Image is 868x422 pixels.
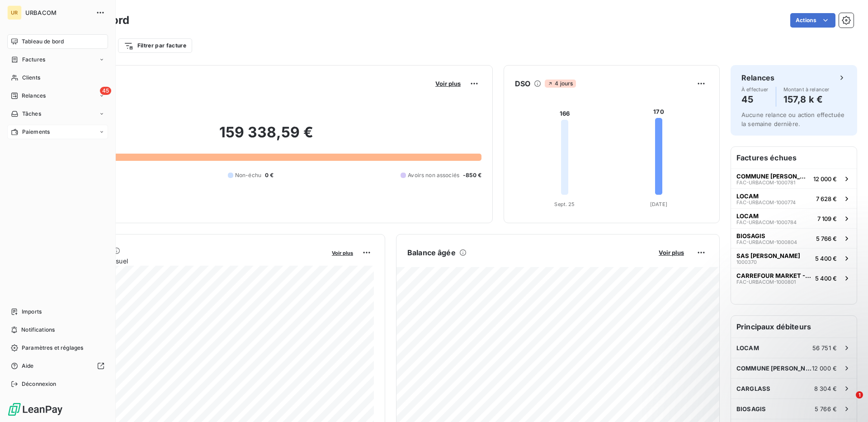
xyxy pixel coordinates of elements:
h2: 159 338,59 € [51,123,481,150]
span: LOCAM [736,192,759,200]
span: 5 766 € [816,235,837,242]
tspan: [DATE] [650,201,667,207]
span: 5 400 € [815,255,837,262]
button: COMMUNE [PERSON_NAME]FAC-URBACOM-100078112 000 € [731,169,857,188]
h6: Principaux débiteurs [731,316,857,338]
span: URBACOM [25,9,90,16]
span: À effectuer [741,87,769,92]
span: Voir plus [659,249,684,256]
span: Paiements [22,128,50,136]
div: UR [7,5,22,20]
button: SAS [PERSON_NAME]10003705 400 € [731,248,857,268]
a: Aide [7,359,108,373]
span: -850 € [463,171,481,179]
span: BIOSAGIS [736,232,765,239]
span: FAC-URBACOM-1000774 [736,200,796,205]
span: Non-échu [235,171,261,179]
span: FAC-URBACOM-1000784 [736,220,797,225]
iframe: Intercom notifications message [687,334,868,398]
button: Actions [790,13,835,28]
span: Aucune relance ou action effectuée la semaine dernière. [741,111,844,127]
button: Voir plus [433,80,463,88]
span: 5 766 € [815,405,837,413]
button: Voir plus [656,249,687,257]
span: Clients [22,74,40,82]
button: BIOSAGISFAC-URBACOM-10008045 766 € [731,228,857,248]
span: SAS [PERSON_NAME] [736,252,800,259]
button: CARREFOUR MARKET - ARQUESFAC-URBACOM-10008015 400 € [731,268,857,288]
span: 1 [856,391,863,399]
span: LOCAM [736,212,759,220]
tspan: Sept. 25 [554,201,575,207]
span: FAC-URBACOM-1000801 [736,279,796,285]
h4: 45 [741,92,769,107]
button: Filtrer par facture [118,38,192,53]
span: 5 400 € [815,275,837,282]
span: Tableau de bord [22,38,64,46]
button: Voir plus [329,249,356,257]
span: Avoirs non associés [408,171,459,179]
button: LOCAMFAC-URBACOM-10007847 109 € [731,208,857,228]
span: CARREFOUR MARKET - ARQUES [736,272,811,279]
span: FAC-URBACOM-1000781 [736,180,795,185]
span: 0 € [265,171,274,179]
span: Paramètres et réglages [22,344,83,352]
span: Montant à relancer [783,87,830,92]
span: FAC-URBACOM-1000804 [736,239,797,245]
span: 7 109 € [817,215,837,222]
span: 45 [100,87,111,95]
span: Factures [22,56,45,64]
span: Déconnexion [22,380,57,388]
span: 12 000 € [813,175,837,183]
span: BIOSAGIS [736,405,766,413]
button: LOCAMFAC-URBACOM-10007747 628 € [731,188,857,208]
span: Voir plus [435,80,461,87]
span: 1000370 [736,259,757,265]
span: Imports [22,308,42,316]
span: Aide [22,362,34,370]
span: Voir plus [332,250,353,256]
img: Logo LeanPay [7,402,63,417]
iframe: Intercom live chat [837,391,859,413]
span: Relances [22,92,46,100]
span: Notifications [21,326,55,334]
h6: DSO [515,78,530,89]
h6: Factures échues [731,147,857,169]
span: 7 628 € [816,195,837,202]
span: COMMUNE [PERSON_NAME] [736,173,810,180]
h6: Balance âgée [407,247,456,258]
span: Tâches [22,110,41,118]
h4: 157,8 k € [783,92,830,107]
span: Chiffre d'affaires mensuel [51,256,325,266]
h6: Relances [741,72,774,83]
span: 4 jours [545,80,576,88]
